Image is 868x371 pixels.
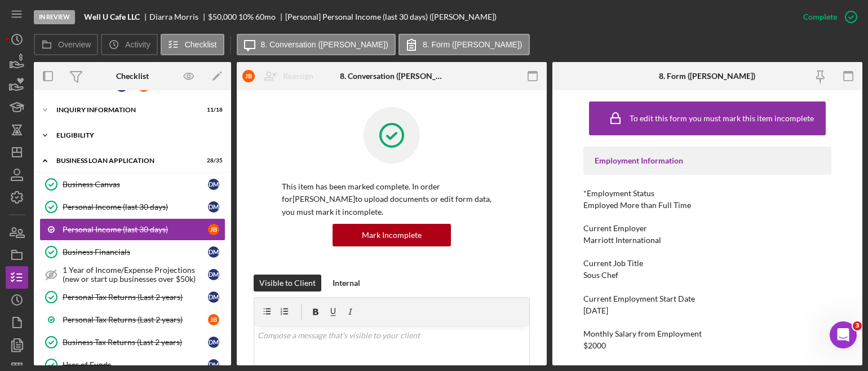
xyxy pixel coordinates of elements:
[39,196,225,218] a: Personal Income (last 30 days)DM
[63,248,208,257] div: Business Financials
[208,269,219,280] div: D M
[39,286,225,308] a: Personal Tax Returns (Last 2 years)DM
[101,34,157,55] button: Activity
[255,12,276,21] div: 60 mo
[208,246,219,258] div: D M
[583,341,606,350] div: $2000
[63,315,208,324] div: Personal Tax Returns (Last 2 years)
[202,157,223,164] div: 28 / 35
[327,275,366,291] button: Internal
[63,202,208,211] div: Personal Income (last 30 days)
[282,180,502,218] p: This item has been marked complete. In order for [PERSON_NAME] to upload documents or edit form d...
[242,70,255,82] div: J B
[185,40,217,49] label: Checklist
[583,294,831,303] div: Current Employment Start Date
[238,12,254,21] div: 10 %
[63,225,208,234] div: Personal Income (last 30 days)
[792,6,862,28] button: Complete
[39,308,225,331] a: Personal Tax Returns (Last 2 years)JB
[39,241,225,263] a: Business FinancialsDM
[39,263,225,286] a: 1 Year of Income/Expense Projections (new or start up businesses over $50k)DM
[583,271,618,280] div: Sous Chef
[208,179,219,190] div: D M
[58,40,91,49] label: Overview
[659,72,755,81] div: 8. Form ([PERSON_NAME])
[208,337,219,348] div: D M
[333,224,451,246] button: Mark Incomplete
[84,12,140,21] b: Well U Cafe LLC
[237,65,325,87] button: JBReassign
[39,331,225,354] a: Business Tax Returns (Last 2 years)DM
[34,34,98,55] button: Overview
[583,306,608,315] div: [DATE]
[362,224,422,246] div: Mark Incomplete
[208,12,237,21] span: $50,000
[340,72,443,81] div: 8. Conversation ([PERSON_NAME])
[208,201,219,213] div: D M
[583,189,831,198] div: *Employment Status
[208,224,219,235] div: J B
[261,40,388,49] label: 8. Conversation ([PERSON_NAME])
[583,329,831,338] div: Monthly Salary from Employment
[149,12,208,21] div: Diarra Morris
[208,314,219,325] div: J B
[125,40,150,49] label: Activity
[39,173,225,196] a: Business CanvasDM
[56,157,194,164] div: BUSINESS LOAN APPLICATION
[208,291,219,303] div: D M
[583,236,661,245] div: Marriott International
[583,259,831,268] div: Current Job Title
[34,10,75,24] div: In Review
[423,40,522,49] label: 8. Form ([PERSON_NAME])
[803,6,837,28] div: Complete
[283,65,313,87] div: Reassign
[63,293,208,302] div: Personal Tax Returns (Last 2 years)
[63,266,208,284] div: 1 Year of Income/Expense Projections (new or start up businesses over $50k)
[208,359,219,370] div: D M
[116,72,149,81] div: Checklist
[63,338,208,347] div: Business Tax Returns (Last 2 years)
[254,275,321,291] button: Visible to Client
[56,132,217,139] div: ELIGIBILITY
[56,107,194,113] div: INQUIRY INFORMATION
[630,114,814,123] div: To edit this form you must mark this item incomplete
[161,34,224,55] button: Checklist
[259,275,316,291] div: Visible to Client
[202,107,223,113] div: 11 / 18
[63,180,208,189] div: Business Canvas
[237,34,396,55] button: 8. Conversation ([PERSON_NAME])
[583,224,831,233] div: Current Employer
[595,156,820,165] div: Employment Information
[830,321,857,348] iframe: Intercom live chat
[853,321,862,330] span: 3
[63,360,208,369] div: Uses of Funds
[333,275,360,291] div: Internal
[583,201,691,210] div: Employed More than Full Time
[39,218,225,241] a: Personal Income (last 30 days)JB
[285,12,497,21] div: [Personal] Personal Income (last 30 days) ([PERSON_NAME])
[398,34,530,55] button: 8. Form ([PERSON_NAME])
